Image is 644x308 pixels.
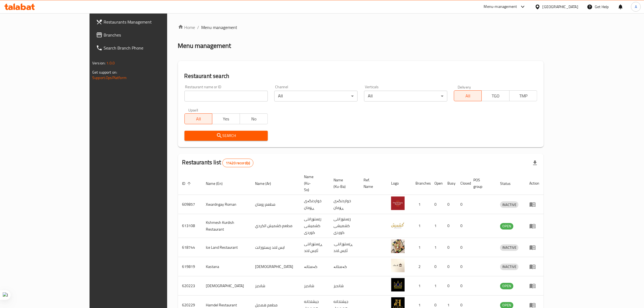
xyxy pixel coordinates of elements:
[184,131,268,141] button: Search
[500,202,518,208] span: INACTIVE
[222,159,253,167] div: Total records count
[387,172,411,195] th: Logo
[300,276,329,296] td: شانديز
[484,4,517,10] div: Menu-management
[529,201,539,208] div: Menu
[456,238,469,257] td: 0
[454,90,482,101] button: All
[242,115,265,123] span: No
[635,4,637,10] span: A
[456,92,480,100] span: All
[509,90,537,101] button: TMP
[202,238,251,257] td: Ice Land Restaurant
[206,180,230,187] span: Name (En)
[197,24,199,31] li: /
[189,132,263,139] span: Search
[484,92,507,100] span: TGO
[512,92,535,100] span: TMP
[184,72,537,80] h2: Restaurant search
[300,257,329,276] td: کەستانە
[104,32,193,38] span: Branches
[187,115,210,123] span: All
[500,264,518,270] div: INACTIVE
[456,257,469,276] td: 0
[178,24,544,31] nav: breadcrumb
[443,276,456,296] td: 0
[500,283,513,289] span: OPEN
[251,214,300,238] td: مطعم كشميش الكردي
[500,201,518,208] div: INACTIVE
[202,214,251,238] td: Kshmesh Kurdish Restaurant
[333,177,353,190] span: Name (Ku-Ba)
[500,264,518,270] span: INACTIVE
[500,244,518,251] div: INACTIVE
[411,195,430,214] td: 1
[329,238,359,257] td: .ڕێستۆرانتی ئایس لاند
[456,214,469,238] td: 0
[529,283,539,289] div: Menu
[184,113,212,124] button: All
[364,177,380,190] span: Ref. Name
[391,278,405,291] img: Shandiz
[411,214,430,238] td: 1
[411,172,430,195] th: Branches
[430,276,443,296] td: 1
[529,263,539,270] div: Menu
[202,276,251,296] td: [DEMOGRAPHIC_DATA]
[391,259,405,272] img: Kastana
[251,238,300,257] td: ايس لاند ريستورانت
[104,19,193,25] span: Restaurants Management
[411,257,430,276] td: 2
[92,60,105,67] span: Version:
[500,244,518,251] span: INACTIVE
[251,276,300,296] td: شانديز
[443,238,456,257] td: 0
[300,195,329,214] td: خواردنگەی ڕۆمان
[223,160,253,166] span: 11420 record(s)
[184,91,268,101] input: Search for restaurant name or ID..
[304,173,323,193] span: Name (Ku-So)
[251,195,300,214] td: مطعم رومان
[255,180,278,187] span: Name (Ar)
[92,74,127,81] a: Support.OpsPlatform
[430,195,443,214] td: 0
[411,276,430,296] td: 1
[430,257,443,276] td: 0
[481,90,509,101] button: TGO
[92,41,197,54] a: Search Branch Phone
[458,85,471,89] label: Delivery
[456,276,469,296] td: 0
[178,41,231,50] h2: Menu management
[456,195,469,214] td: 0
[329,276,359,296] td: شانديز
[329,257,359,276] td: کەستانە
[364,91,447,101] div: All
[240,113,267,124] button: No
[443,195,456,214] td: 0
[430,238,443,257] td: 1
[430,172,443,195] th: Open
[456,172,469,195] th: Closed
[443,214,456,238] td: 0
[212,113,240,124] button: Yes
[525,172,544,195] th: Action
[329,214,359,238] td: رێستۆرانتی کشمیشى كوردى
[274,91,358,101] div: All
[473,177,489,190] span: POS group
[214,115,238,123] span: Yes
[92,28,197,41] a: Branches
[202,257,251,276] td: Kastana
[92,15,197,28] a: Restaurants Management
[391,196,405,210] img: Xwardngay Roman
[202,195,251,214] td: Xwardngay Roman
[543,4,578,10] div: [GEOGRAPHIC_DATA]
[106,60,115,67] span: 1.0.0
[500,223,513,229] span: OPEN
[188,108,198,112] label: Upsell
[391,218,405,232] img: Kshmesh Kurdish Restaurant
[300,214,329,238] td: رێستۆرانتی کشمیشى كوردى
[182,180,193,187] span: ID
[430,214,443,238] td: 1
[202,24,237,31] span: Menu management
